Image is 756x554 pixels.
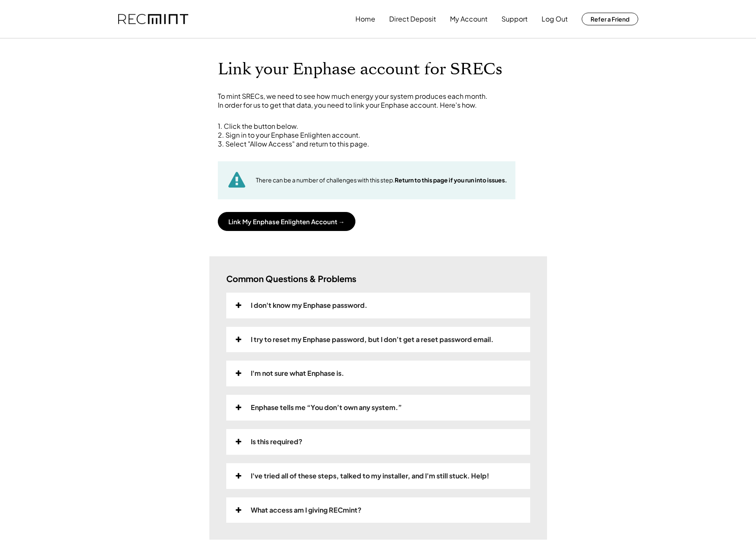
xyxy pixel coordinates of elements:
[251,335,493,344] div: I try to reset my Enphase password, but I don’t get a reset password email.
[395,176,507,184] strong: Return to this page if you run into issues.
[355,11,375,27] button: Home
[251,506,361,515] div: What access am I giving RECmint?
[450,11,488,27] button: My Account
[218,212,355,231] button: Link My Enphase Enlighten Account →
[501,11,528,27] button: Support
[251,369,344,378] div: I'm not sure what Enphase is.
[218,122,539,148] div: 1. Click the button below. 2. Sign in to your Enphase Enlighten account. 3. Select "Allow Access"...
[542,11,568,27] button: Log Out
[251,403,402,412] div: Enphase tells me “You don’t own any system.”
[218,60,539,79] h1: Link your Enphase account for SRECs
[251,437,302,446] div: Is this required?
[118,14,188,24] img: recmint-logotype%403x.png
[389,11,436,27] button: Direct Deposit
[218,92,539,110] div: To mint SRECs, we need to see how much energy your system produces each month. In order for us to...
[251,301,367,310] div: I don't know my Enphase password.
[251,472,489,481] div: I've tried all of these steps, talked to my installer, and I'm still stuck. Help!
[582,13,638,25] button: Refer a Friend
[256,176,507,185] div: There can be a number of challenges with this step.
[226,273,356,284] h3: Common Questions & Problems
